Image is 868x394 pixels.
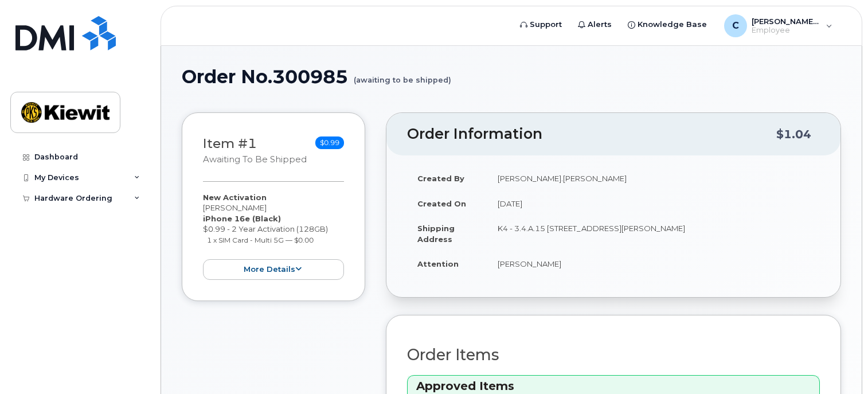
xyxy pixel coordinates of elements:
[487,166,820,191] td: [PERSON_NAME].[PERSON_NAME]
[416,379,811,394] h3: Approved Items
[407,126,776,142] h2: Order Information
[417,224,455,244] strong: Shipping Address
[182,67,841,87] h1: Order No.300985
[203,214,281,223] strong: iPhone 16e (Black)
[487,251,820,276] td: [PERSON_NAME]
[203,154,307,165] small: awaiting to be shipped
[207,236,314,244] small: 1 x SIM Card - Multi 5G — $0.00
[776,123,811,145] div: $1.04
[487,191,820,216] td: [DATE]
[487,216,820,251] td: K4 - 3.4.A.15 [STREET_ADDRESS][PERSON_NAME]
[203,193,267,202] strong: New Activation
[203,136,307,166] h3: Item #1
[203,259,344,280] button: more details
[417,174,464,183] strong: Created By
[354,67,451,84] small: (awaiting to be shipped)
[417,259,459,268] strong: Attention
[407,346,820,364] h2: Order Items
[417,199,466,208] strong: Created On
[315,136,344,149] span: $0.99
[203,192,344,280] div: [PERSON_NAME] $0.99 - 2 Year Activation (128GB)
